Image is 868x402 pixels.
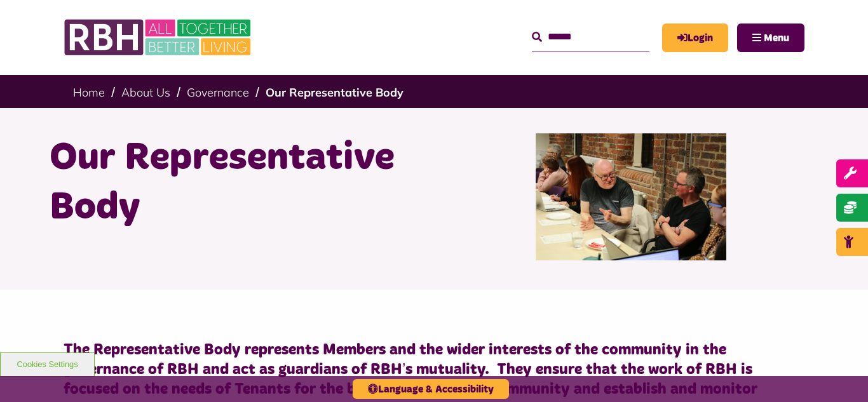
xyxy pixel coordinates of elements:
a: Governance [187,85,249,100]
h1: Our Representative Body [50,133,424,232]
a: About Us [121,85,170,100]
a: Our Representative Body [266,85,403,100]
img: RBH [64,13,254,62]
button: Language & Accessibility [353,379,509,399]
a: MyRBH [662,23,728,52]
button: Navigation [737,23,804,52]
span: Menu [764,33,789,43]
img: Rep Body [536,133,726,260]
a: Home [73,85,105,100]
iframe: Netcall Web Assistant for live chat [811,345,868,402]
